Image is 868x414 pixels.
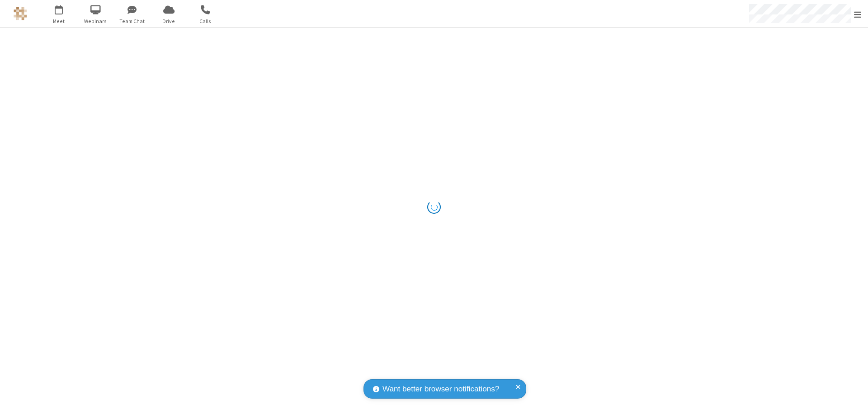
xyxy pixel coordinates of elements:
[382,383,499,395] span: Want better browser notifications?
[189,17,222,25] span: Calls
[115,17,149,25] span: Team Chat
[152,17,186,25] span: Drive
[42,17,76,25] span: Meet
[79,17,113,25] span: Webinars
[14,7,27,20] img: QA Selenium DO NOT DELETE OR CHANGE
